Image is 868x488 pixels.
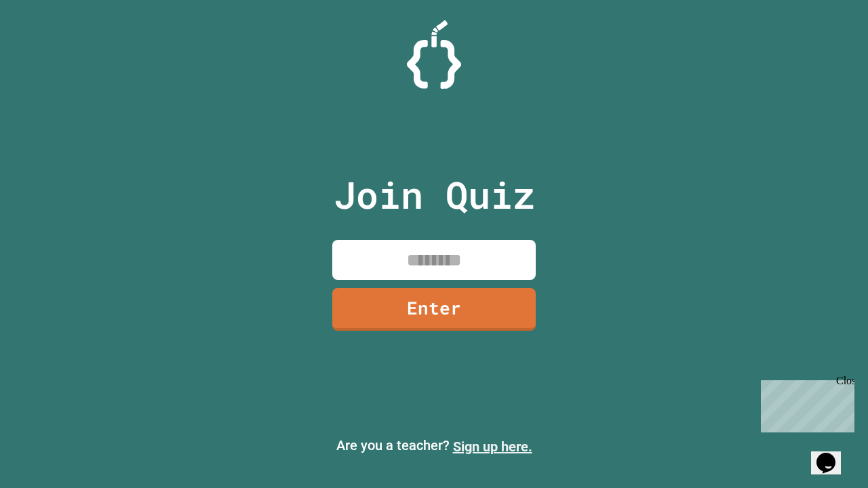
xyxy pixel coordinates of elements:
a: Sign up here. [453,439,532,455]
div: Chat with us now!Close [5,5,94,86]
a: Enter [332,288,536,331]
p: Are you a teacher? [11,435,857,457]
iframe: chat widget [811,434,854,474]
img: Logo.svg [407,20,461,89]
p: Join Quiz [334,167,535,223]
iframe: chat widget [755,375,854,432]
